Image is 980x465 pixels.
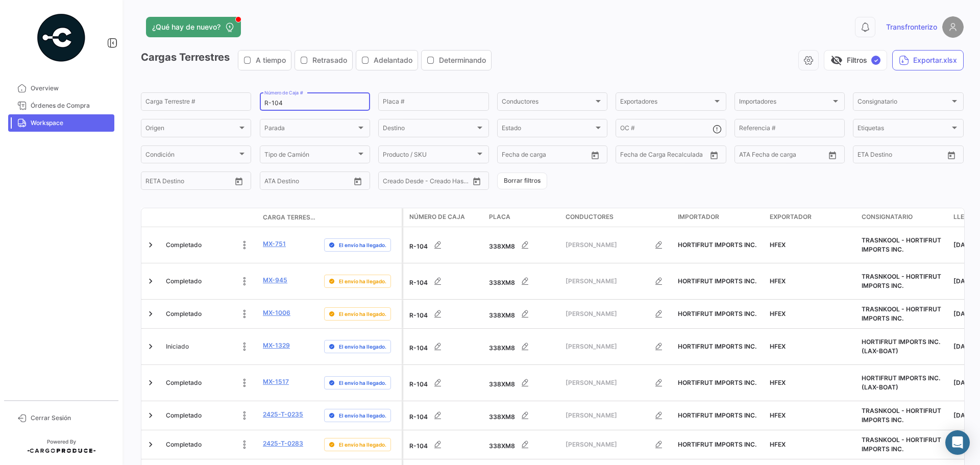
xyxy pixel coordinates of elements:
[263,341,290,350] a: MX-1329
[678,277,756,285] span: HORTIFRUT IMPORTS INC.
[566,378,649,387] span: [PERSON_NAME]
[678,241,756,249] span: HORTIFRUT IMPORTS INC.
[678,379,756,386] span: HORTIFRUT IMPORTS INC.
[561,208,674,227] datatable-header-cell: Conductores
[145,153,237,160] span: Condición
[825,148,840,163] button: Open calendar
[256,55,286,65] span: A tiempo
[566,277,649,286] span: [PERSON_NAME]
[739,100,831,107] span: Importadores
[141,50,495,70] h3: Cargas Terrestres
[339,440,386,449] span: El envío ha llegado.
[489,405,557,426] div: 338XM8
[502,100,594,107] span: Conductores
[770,212,812,222] span: Exportador
[145,439,156,450] a: Expand/Collapse Row
[883,153,924,160] input: Hasta
[485,208,561,227] datatable-header-cell: Placa
[166,309,202,319] span: Completado
[857,126,949,133] span: Etiquetas
[231,174,247,189] button: Open calendar
[320,213,402,222] datatable-header-cell: Delay Status
[489,235,557,255] div: 338XM8
[152,22,220,32] span: ¿Qué hay de nuevo?
[862,236,941,253] span: TRASNKOOL - HORTIFRUT IMPORTS INC.
[145,341,156,352] a: Expand/Collapse Row
[374,55,412,65] span: Adelantado
[766,208,857,227] datatable-header-cell: Exportador
[566,411,649,420] span: [PERSON_NAME]
[620,153,639,160] input: Desde
[678,440,756,448] span: HORTIFRUT IMPORTS INC.
[8,97,114,114] a: Órdenes de Compra
[8,80,114,97] a: Overview
[409,271,481,291] div: R-104
[566,342,649,351] span: [PERSON_NAME]
[166,240,202,250] span: Completado
[862,338,940,355] span: HORTIFRUT IMPORTS INC. (LAX-BOAT)
[944,148,959,163] button: Open calendar
[777,153,818,160] input: ATA Hasta
[383,179,421,186] input: Creado Desde
[862,273,941,289] span: TRASNKOOL - HORTIFRUT IMPORTS INC.
[145,378,156,388] a: Expand/Collapse Row
[263,410,303,419] a: 2425-T-0235
[339,411,386,420] span: El envío ha llegado.
[31,101,110,110] span: Órdenes de Compra
[409,373,481,393] div: R-104
[862,407,941,424] span: TRASNKOOL - HORTIFRUT IMPORTS INC.
[502,126,594,133] span: Estado
[339,310,386,318] span: El envío ha llegado.
[383,153,475,160] span: Producto / SKU
[31,413,110,423] span: Cerrar Sesión
[422,51,491,70] button: Determinando
[145,276,156,286] a: Expand/Collapse Row
[770,310,786,317] span: HFEX
[862,212,913,222] span: Consignatario
[166,342,189,351] span: Iniciado
[824,50,887,70] button: visibility_offFiltros✓
[942,16,964,38] img: placeholder-user.png
[339,342,386,351] span: El envío ha llegado.
[770,342,786,350] span: HFEX
[303,179,344,186] input: ATA Hasta
[678,411,756,419] span: HORTIFRUT IMPORTS INC.
[566,309,649,319] span: [PERSON_NAME]
[739,153,770,160] input: ATA Desde
[263,439,303,448] a: 2425-T-0283
[409,235,481,255] div: R-104
[857,153,876,160] input: Desde
[770,440,786,448] span: HFEX
[892,50,964,70] button: Exportar.xlsx
[409,434,481,455] div: R-104
[678,212,719,222] span: Importador
[469,174,484,189] button: Open calendar
[295,51,352,70] button: Retrasado
[489,304,557,324] div: 338XM8
[264,153,356,160] span: Tipo de Camión
[403,208,485,227] datatable-header-cell: Número de Caja
[428,179,469,186] input: Creado Hasta
[409,405,481,426] div: R-104
[489,336,557,357] div: 338XM8
[145,309,156,319] a: Expand/Collapse Row
[166,411,202,420] span: Completado
[409,212,465,222] span: Número de Caja
[339,277,386,285] span: El envío ha llegado.
[587,148,603,163] button: Open calendar
[145,126,237,133] span: Origen
[31,118,110,128] span: Workspace
[263,213,316,222] span: Carga Terrestre #
[263,308,290,317] a: MX-1006
[945,430,970,455] div: Abrir Intercom Messenger
[886,22,937,32] span: Transfronterizo
[171,179,212,186] input: Hasta
[238,51,291,70] button: A tiempo
[145,240,156,250] a: Expand/Collapse Row
[263,276,287,285] a: MX-945
[263,239,286,249] a: MX-751
[409,304,481,324] div: R-104
[871,56,880,65] span: ✓
[356,51,418,70] button: Adelantado
[857,100,949,107] span: Consignatario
